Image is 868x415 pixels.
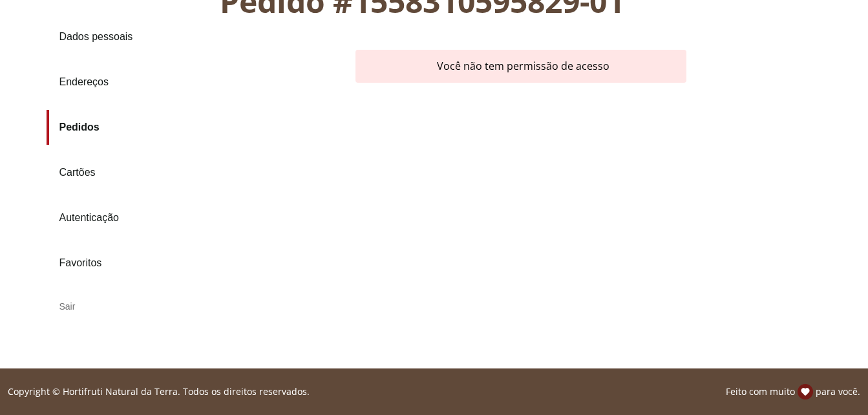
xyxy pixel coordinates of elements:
span: Você não tem permissão de acesso [437,59,609,73]
div: Sair [47,291,209,322]
a: Endereços [47,65,209,100]
a: Cartões [47,155,209,190]
div: Linha de sessão [5,384,863,399]
p: Copyright © Hortifruti Natural da Terra. Todos os direitos reservados. [8,385,310,398]
a: Dados pessoais [47,19,209,54]
a: Favoritos [47,246,209,281]
a: Autenticação [47,200,209,235]
a: Pedidos [47,110,209,145]
img: amor [798,384,813,399]
p: Feito com muito para você. [726,384,860,399]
